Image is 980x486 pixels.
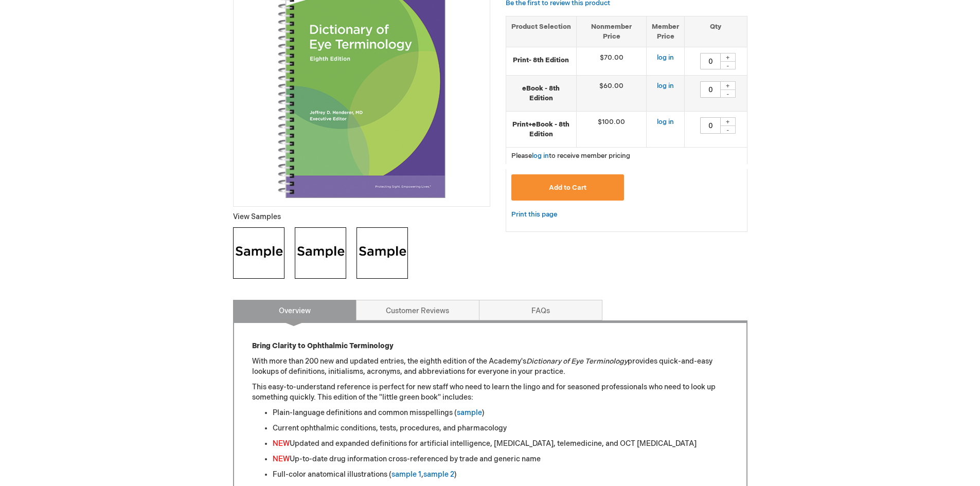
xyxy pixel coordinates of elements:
div: - [720,89,736,98]
td: $70.00 [576,47,647,76]
a: log in [657,53,674,62]
input: Qty [700,117,721,134]
div: - [720,61,736,69]
a: Customer Reviews [356,300,479,320]
th: Nonmember Price [576,16,647,47]
font: NEW [273,455,290,463]
a: log in [532,152,549,160]
a: Overview [233,300,357,320]
a: sample 2 [423,470,454,479]
img: Click to view [295,227,346,279]
td: $100.00 [576,112,647,148]
p: This easy-to-understand reference is perfect for new staff who need to learn the lingo and for se... [252,382,728,403]
th: Product Selection [506,16,577,47]
strong: Bring Clarity to Ophthalmic Terminology [252,341,394,350]
td: $60.00 [576,76,647,112]
strong: Print+eBook - 8th Edition [511,120,571,139]
p: View Samples [233,212,490,222]
th: Member Price [647,16,685,47]
a: sample 1 [391,470,421,479]
a: FAQs [479,300,602,320]
a: log in [657,82,674,90]
strong: eBook - 8th Edition [511,84,571,103]
th: Qty [685,16,747,47]
li: Updated and expanded definitions for artificial intelligence, [MEDICAL_DATA], telemedicine, and O... [273,439,728,449]
li: Up-to-date drug information cross-referenced by trade and generic name [273,454,728,464]
em: Dictionary of Eye Terminology [526,357,628,366]
li: Full-color anatomical illustrations ( , ) [273,470,728,480]
li: Plain-language definitions and common misspellings ( ) [273,408,728,418]
div: + [720,53,736,62]
a: sample [457,408,482,417]
input: Qty [700,53,721,69]
a: log in [657,118,674,126]
li: Current ophthalmic conditions, tests, procedures, and pharmacology [273,423,728,434]
strong: Print- 8th Edition [511,56,571,65]
span: Please to receive member pricing [511,152,630,160]
font: NEW [273,439,290,448]
span: Add to Cart [549,184,586,192]
button: Add to Cart [511,174,625,201]
img: Click to view [357,227,408,279]
div: - [720,125,736,134]
div: + [720,117,736,126]
div: + [720,81,736,90]
img: Click to view [233,227,284,279]
p: With more than 200 new and updated entries, the eighth edition of the Academy's provides quick-an... [252,356,728,377]
a: Print this page [511,208,557,221]
input: Qty [700,81,721,98]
